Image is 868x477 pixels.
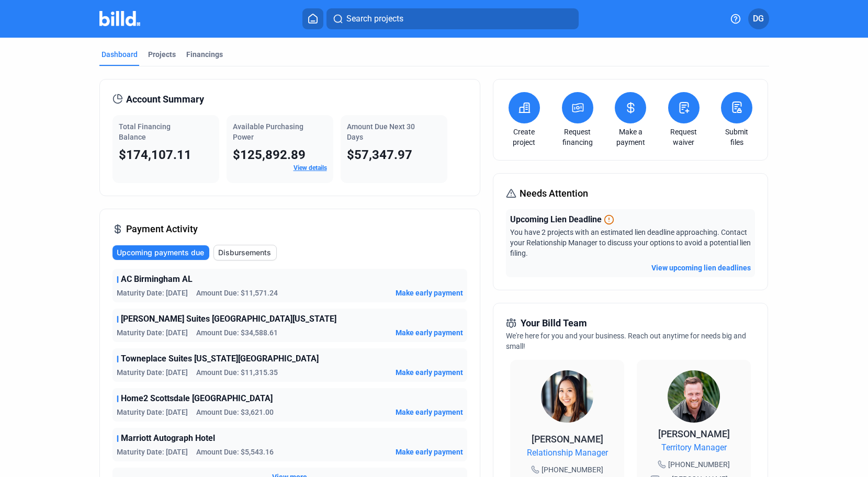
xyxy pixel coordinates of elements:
span: $57,347.97 [347,147,412,162]
div: Dashboard [102,49,138,60]
button: DG [748,8,769,29]
span: Disbursements [218,247,271,258]
div: Projects [148,49,176,60]
a: Create project [506,127,543,147]
span: You have 2 projects with an estimated lien deadline approaching. Contact your Relationship Manage... [510,228,751,257]
a: Make a payment [612,127,649,147]
span: Total Financing Balance [119,122,171,141]
div: Financings [186,49,223,60]
span: Account Summary [126,92,204,107]
span: Towneplace Suites [US_STATE][GEOGRAPHIC_DATA] [121,353,319,365]
span: [PHONE_NUMBER] [668,459,730,470]
span: Amount Due Next 30 Days [347,122,415,141]
span: Upcoming payments due [117,247,204,258]
span: Amount Due: $11,315.35 [196,367,278,378]
span: DG [753,13,764,25]
button: Upcoming payments due [112,245,209,260]
span: Maturity Date: [DATE] [117,447,188,457]
span: [PERSON_NAME] Suites [GEOGRAPHIC_DATA][US_STATE] [121,313,336,325]
span: Home2 Scottsdale [GEOGRAPHIC_DATA] [121,392,273,405]
span: We're here for you and your business. Reach out anytime for needs big and small! [506,332,746,350]
span: Available Purchasing Power [233,122,303,141]
button: Search projects [326,8,579,29]
span: $125,892.89 [233,147,306,162]
a: Request financing [559,127,596,147]
img: Relationship Manager [541,370,593,423]
span: Amount Due: $5,543.16 [196,447,274,457]
span: Payment Activity [126,222,198,236]
span: Upcoming Lien Deadline [510,213,602,226]
span: $174,107.11 [119,147,191,162]
span: Amount Due: $34,588.61 [196,327,278,338]
a: Request waiver [666,127,702,147]
a: View details [294,164,327,172]
span: [PERSON_NAME] [658,428,730,439]
span: Territory Manager [661,441,727,454]
span: Maturity Date: [DATE] [117,407,188,417]
button: Disbursements [213,245,277,260]
span: Relationship Manager [527,447,608,459]
span: Your Billd Team [521,316,587,331]
span: Amount Due: $11,571.24 [196,288,278,298]
span: [PERSON_NAME] [532,434,603,445]
span: AC Birmingham AL [121,273,193,286]
span: Amount Due: $3,621.00 [196,407,274,417]
span: [PHONE_NUMBER] [542,464,603,475]
span: Maturity Date: [DATE] [117,327,188,338]
span: Search projects [346,13,403,25]
button: Make early payment [396,367,463,378]
button: Make early payment [396,407,463,417]
button: View upcoming lien deadlines [651,263,751,273]
span: Maturity Date: [DATE] [117,288,188,298]
button: Make early payment [396,288,463,298]
button: Make early payment [396,327,463,338]
span: Marriott Autograph Hotel [121,432,215,445]
button: Make early payment [396,447,463,457]
img: Territory Manager [668,370,720,423]
span: Maturity Date: [DATE] [117,367,188,378]
a: Submit files [718,127,755,147]
span: Needs Attention [520,186,588,201]
img: Billd Company Logo [99,11,141,26]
